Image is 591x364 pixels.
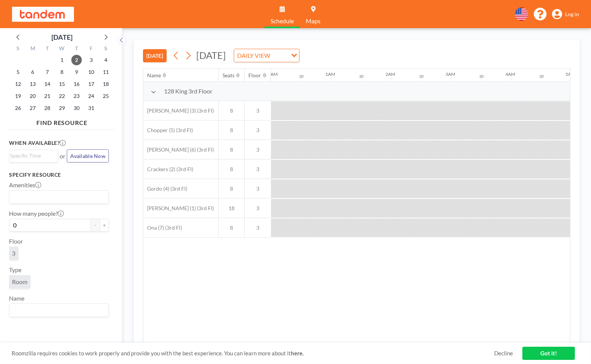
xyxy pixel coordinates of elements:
div: Search for option [9,150,58,161]
a: Got it! [522,347,575,360]
span: Tuesday, October 14, 2025 [42,79,53,89]
span: Available Now [70,153,105,159]
div: F [84,44,98,54]
a: Log in [552,9,579,20]
div: Search for option [234,49,299,62]
span: Room [12,278,27,285]
span: Thursday, October 9, 2025 [71,67,82,77]
div: W [55,44,69,54]
span: 3 [245,127,271,134]
button: - [91,219,100,232]
h4: FIND RESOURCE [9,116,115,126]
div: 5AM [565,71,575,77]
div: 2AM [385,71,395,77]
div: S [11,44,26,54]
span: 8 [219,107,244,114]
label: How many people? [9,210,64,217]
span: Wednesday, October 1, 2025 [57,55,67,65]
span: Thursday, October 23, 2025 [71,91,82,101]
label: Amenities [9,181,41,189]
span: 8 [219,185,244,192]
span: Ona (7) (3rd Fl) [143,224,182,231]
span: 8 [219,146,244,153]
label: Name [9,295,24,302]
span: Friday, October 3, 2025 [86,55,96,65]
div: M [26,44,40,54]
div: 30 [419,74,424,79]
div: Search for option [9,191,108,203]
span: Wednesday, October 15, 2025 [57,79,67,89]
div: Name [147,72,161,79]
a: here. [291,350,304,356]
div: 3AM [445,71,455,77]
span: Log in [565,11,579,18]
span: Wednesday, October 8, 2025 [57,67,67,77]
span: Saturday, October 18, 2025 [101,79,111,89]
span: [PERSON_NAME] (6) (3rd Fl) [143,146,214,153]
span: Tuesday, October 21, 2025 [42,91,53,101]
span: Friday, October 24, 2025 [86,91,96,101]
img: organization-logo [12,7,74,22]
span: 18 [219,205,244,212]
span: Schedule [271,18,294,24]
div: 1AM [325,71,335,77]
label: Type [9,266,21,274]
span: Friday, October 31, 2025 [86,103,96,113]
input: Search for option [10,305,104,315]
span: Maps [306,18,320,24]
div: Floor [248,72,261,79]
div: 30 [479,74,484,79]
button: + [100,219,109,232]
div: 30 [539,74,544,79]
span: Friday, October 10, 2025 [86,67,96,77]
span: Crackers (2) (3rd Fl) [143,166,193,173]
span: Saturday, October 25, 2025 [101,91,111,101]
div: 30 [299,74,304,79]
a: Decline [494,350,513,357]
span: 8 [219,127,244,134]
input: Search for option [10,152,54,160]
span: Wednesday, October 29, 2025 [57,103,67,113]
span: 3 [245,185,271,192]
span: Sunday, October 5, 2025 [13,67,23,77]
div: 4AM [505,71,515,77]
label: Floor [9,238,23,245]
span: 128 King 3rd Floor [164,87,212,95]
input: Search for option [10,192,104,202]
span: Friday, October 17, 2025 [86,79,96,89]
span: Saturday, October 4, 2025 [101,55,111,65]
button: [DATE] [143,49,167,62]
div: 12AM [265,71,278,77]
span: Thursday, October 16, 2025 [71,79,82,89]
span: 3 [12,250,15,257]
div: T [40,44,55,54]
input: Search for option [272,51,287,60]
span: Saturday, October 11, 2025 [101,67,111,77]
span: [DATE] [196,50,226,61]
span: Tuesday, October 7, 2025 [42,67,53,77]
div: Search for option [9,304,108,317]
span: Monday, October 13, 2025 [27,79,38,89]
div: S [98,44,113,54]
span: Gordo (4) (3rd Fl) [143,185,187,192]
span: Chopper (5) (3rd Fl) [143,127,193,134]
span: [PERSON_NAME] (3) (3rd Fl) [143,107,214,114]
span: Sunday, October 19, 2025 [13,91,23,101]
span: DAILY VIEW [236,51,272,60]
div: 30 [359,74,364,79]
div: T [69,44,84,54]
span: or [60,152,65,160]
div: Seats [223,72,235,79]
span: 8 [219,224,244,231]
span: Roomzilla requires cookies to work properly and provide you with the best experience. You can lea... [12,350,494,357]
span: Thursday, October 30, 2025 [71,103,82,113]
span: 3 [245,107,271,114]
span: Sunday, October 26, 2025 [13,103,23,113]
div: [DATE] [51,32,72,42]
span: 8 [219,166,244,173]
span: Monday, October 6, 2025 [27,67,38,77]
span: Monday, October 20, 2025 [27,91,38,101]
span: [PERSON_NAME] (1) (3rd Fl) [143,205,214,212]
span: 3 [245,146,271,153]
span: Sunday, October 12, 2025 [13,79,23,89]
